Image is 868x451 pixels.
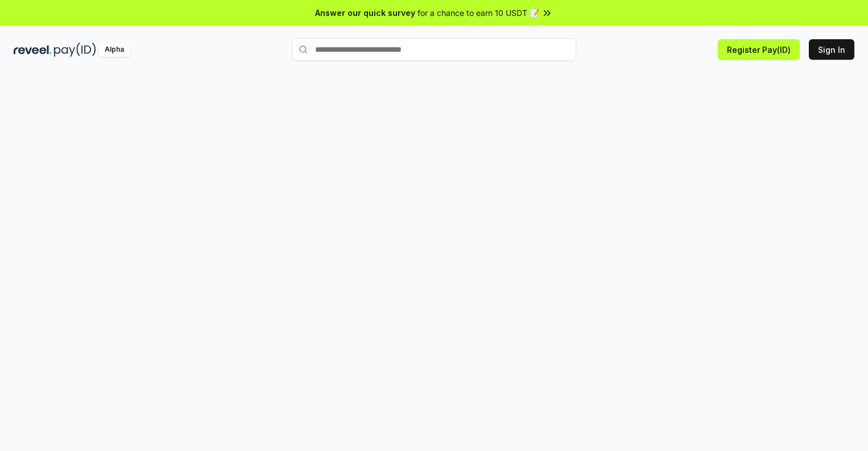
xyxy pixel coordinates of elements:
[809,39,854,60] button: Sign In
[718,39,800,60] button: Register Pay(ID)
[98,43,130,57] div: Alpha
[418,7,539,19] span: for a chance to earn 10 USDT 📝
[54,43,96,57] img: pay_id
[315,7,415,19] span: Answer our quick survey
[14,43,52,57] img: reveel_dark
